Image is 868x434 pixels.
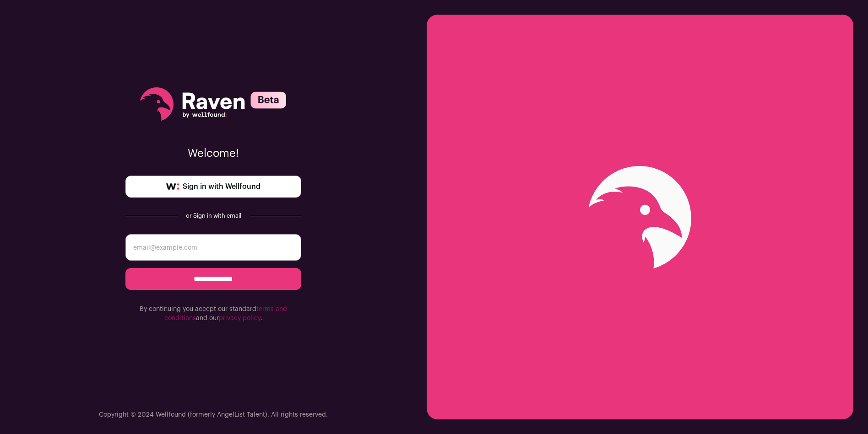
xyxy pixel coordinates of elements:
input: email@example.com [125,234,301,261]
a: Sign in with Wellfound [125,176,301,198]
img: wellfound-symbol-flush-black-fb3c872781a75f747ccb3a119075da62bfe97bd399995f84a933054e44a575c4.png [166,183,179,190]
span: Sign in with Wellfound [183,181,260,192]
p: By continuing you accept our standard and our . [125,305,301,323]
a: privacy policy [219,315,260,321]
div: or Sign in with email [184,212,243,220]
p: Copyright © 2024 Wellfound (formerly AngelList Talent). All rights reserved. [99,410,328,419]
p: Welcome! [125,146,301,161]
